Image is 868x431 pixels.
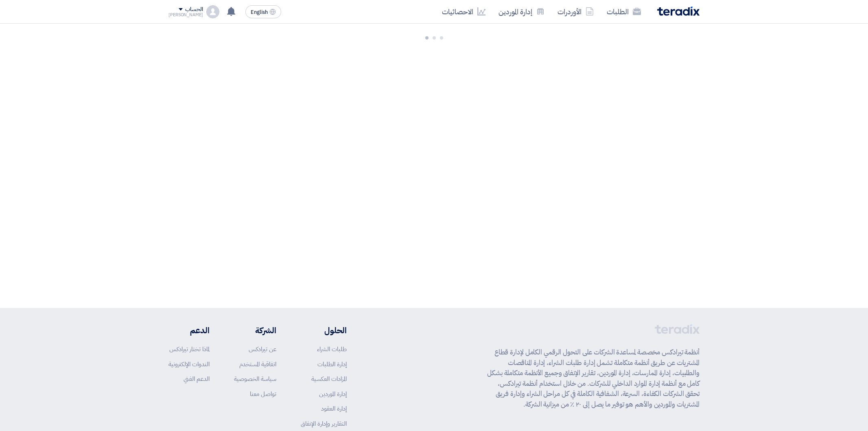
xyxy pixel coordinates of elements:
a: لماذا تختار تيرادكس [169,345,210,354]
img: profile_test.png [206,5,219,18]
a: إدارة الموردين [319,389,347,398]
button: English [245,5,281,18]
a: الطلبات [600,2,647,21]
a: الأوردرات [551,2,600,21]
span: English [251,9,268,15]
li: الحلول [301,324,347,336]
a: إدارة الطلبات [317,360,347,369]
a: الندوات الإلكترونية [168,360,210,369]
li: الدعم [168,324,210,336]
a: سياسة الخصوصية [234,374,276,383]
div: [PERSON_NAME] [168,13,203,17]
a: إدارة الموردين [492,2,551,21]
img: Teradix logo [657,7,700,16]
a: إدارة العقود [321,404,347,413]
a: اتفاقية المستخدم [239,360,276,369]
a: طلبات الشراء [317,345,347,354]
p: أنظمة تيرادكس مخصصة لمساعدة الشركات على التحول الرقمي الكامل لإدارة قطاع المشتريات عن طريق أنظمة ... [487,347,700,409]
a: عن تيرادكس [249,345,276,354]
li: الشركة [234,324,276,336]
a: التقارير وإدارة الإنفاق [301,419,347,428]
a: المزادات العكسية [311,374,347,383]
a: الدعم الفني [184,374,210,383]
div: الحساب [185,6,203,13]
a: الاحصائيات [435,2,492,21]
a: تواصل معنا [250,389,276,398]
